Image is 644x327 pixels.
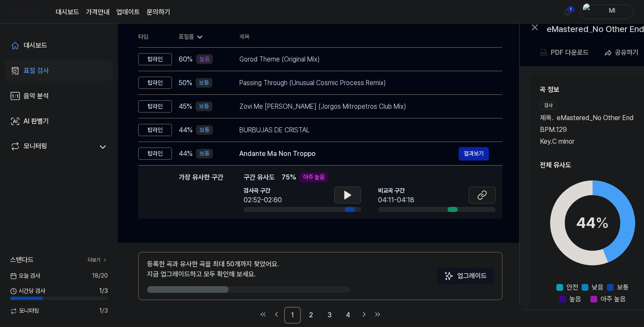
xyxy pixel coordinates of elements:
button: 업그레이드 [437,268,494,284]
span: 높음 [569,294,581,304]
div: Andante Ma Non Troppo [239,149,459,159]
span: 스탠다드 [10,255,34,265]
a: Go to next page [358,308,370,320]
a: 2 [303,307,319,324]
span: 제목 . [540,113,553,123]
div: 1 [566,6,575,13]
div: 44 [576,212,609,234]
div: 가장 유사한 구간 [179,172,223,212]
span: 비교곡 구간 [378,187,414,195]
a: 더보기 [88,257,108,264]
span: eMastered_No Other End [557,113,633,123]
button: PDF 다운로드 [538,44,590,61]
span: 1 / 3 [99,287,108,295]
span: 1 / 3 [99,307,108,315]
div: 아주 높음 [300,172,328,182]
a: 3 [321,307,338,324]
span: 오늘 검사 [10,272,40,280]
div: 보통 [196,78,212,88]
a: 모니터링 [10,141,94,153]
img: 알림 [562,7,572,17]
button: 알림1 [561,5,574,19]
div: 음악 분석 [24,91,49,101]
div: Zovi Me [PERSON_NAME] (Jorgos Mitropetros Club Mix) [239,102,489,112]
div: Gorod Theme (Original Mix) [239,54,489,64]
div: 검사 [540,102,557,110]
div: 보통 [196,149,213,159]
div: 탑라인 [138,124,172,137]
span: 모니터링 [10,307,39,315]
span: 낮음 [592,282,604,292]
div: 대시보드 [24,40,47,51]
img: profile [583,3,593,20]
span: % [596,214,609,232]
a: 1 [284,307,301,324]
div: 높음 [196,54,213,64]
button: 가격안내 [86,7,110,17]
span: 검사곡 구간 [244,187,282,195]
nav: pagination [138,307,502,324]
div: 보통 [196,125,213,135]
span: 44 % [179,149,193,159]
a: 업데이트 [116,7,140,17]
div: 모니터링 [24,141,47,153]
img: Sparkles [444,271,454,281]
div: 탑라인 [138,147,172,160]
span: 아주 높음 [601,294,626,304]
a: 대시보드 [5,35,113,56]
span: 시간당 검사 [10,287,45,295]
a: 음악 분석 [5,86,113,106]
a: Go to first page [257,308,269,320]
a: Sparkles업그레이드 [437,275,494,283]
div: AI 판별기 [24,116,49,126]
div: 탑라인 [138,77,172,89]
div: PDF 다운로드 [551,47,589,58]
button: profileMl [580,5,634,19]
span: 50 % [179,78,192,88]
span: 18 / 20 [92,272,108,280]
a: 문의하기 [147,7,170,17]
span: 75 % [282,172,296,182]
div: BURBUJAS DE CRISTAL [239,125,489,135]
span: 구간 유사도 [244,172,275,182]
a: 4 [340,307,357,324]
a: AI 판별기 [5,111,113,131]
div: 공유하기 [615,47,639,58]
a: Go to previous page [271,308,282,320]
a: 대시보드 [56,7,79,17]
th: 타입 [138,27,172,48]
span: 44 % [179,125,193,135]
span: 60 % [179,54,193,64]
div: 표절률 [179,33,226,41]
div: 등록한 곡과 유사한 곡을 최대 50개까지 찾았어요. 지금 업그레이드하고 모두 확인해 보세요. [147,259,279,279]
div: 탑라인 [138,100,172,113]
div: 02:52-02:60 [244,195,282,205]
div: Passing Through (Unusual Cosmic Process Remix) [239,78,489,88]
img: PDF Download [540,49,547,56]
span: 45 % [179,102,192,112]
span: 안전 [566,282,578,292]
div: Ml [596,7,628,16]
a: Go to last page [372,308,384,320]
span: 보통 [617,282,629,292]
div: 보통 [196,102,212,112]
th: 제목 [239,27,502,47]
div: 탑라인 [138,53,172,66]
div: 04:11-04:18 [378,195,414,205]
a: 표절 검사 [5,61,113,81]
button: 결과보기 [459,147,489,161]
div: 표절 검사 [24,66,49,76]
